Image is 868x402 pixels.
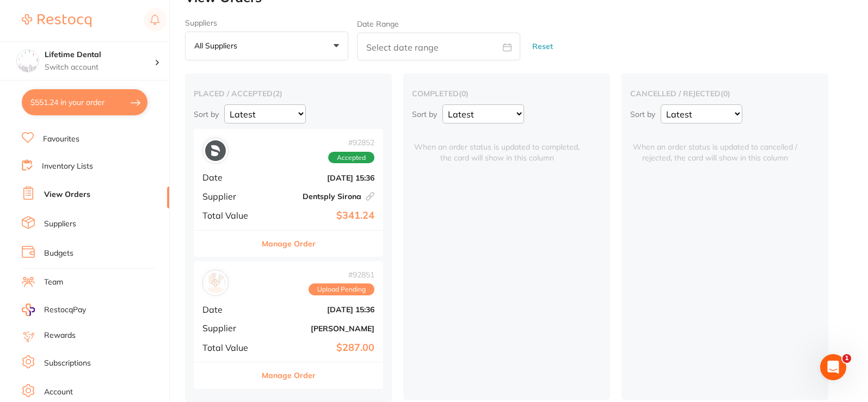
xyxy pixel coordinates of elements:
[194,261,383,389] div: Henry Schein Halas#92851Upload PendingDate[DATE] 15:36Supplier[PERSON_NAME]Total Value$287.00Mana...
[328,152,374,164] span: Accepted
[202,211,257,220] span: Total Value
[529,32,556,61] button: Reset
[194,109,219,119] p: Sort by
[194,41,242,51] p: All suppliers
[205,273,226,293] img: Henry Schein Halas
[630,109,655,119] p: Sort by
[357,20,399,28] label: Date Range
[266,192,374,201] b: Dentsply Sirona
[202,305,257,314] span: Date
[309,270,374,279] span: # 92851
[42,161,93,172] a: Inventory Lists
[266,342,374,354] b: $287.00
[22,89,147,115] button: $551.24 in your order
[44,248,73,259] a: Budgets
[22,304,35,316] img: RestocqPay
[266,324,374,333] b: [PERSON_NAME]
[328,138,374,147] span: # 92852
[309,283,374,295] span: Upload Pending
[44,219,76,230] a: Suppliers
[630,129,800,163] span: When an order status is updated to cancelled / rejected, the card will show in this column
[44,305,86,316] span: RestocqPay
[266,210,374,221] b: $341.24
[44,387,73,398] a: Account
[262,231,316,257] button: Manage Order
[266,174,374,182] b: [DATE] 15:36
[44,358,91,369] a: Subscriptions
[412,129,582,163] span: When an order status is updated to completed, the card will show in this column
[820,354,846,380] iframe: Intercom live chat
[412,89,601,98] h2: completed ( 0 )
[357,33,520,60] input: Select date range
[43,134,79,145] a: Favourites
[22,14,91,27] img: Restocq Logo
[17,50,39,72] img: Lifetime Dental
[202,323,257,333] span: Supplier
[202,191,257,201] span: Supplier
[202,172,257,182] span: Date
[22,304,86,316] a: RestocqPay
[205,140,226,161] img: Dentsply Sirona
[412,109,437,119] p: Sort by
[630,89,820,98] h2: cancelled / rejected ( 0 )
[45,62,155,73] p: Switch account
[44,189,90,200] a: View Orders
[842,354,851,363] span: 1
[44,277,63,288] a: Team
[22,8,91,33] a: Restocq Logo
[266,305,374,314] b: [DATE] 15:36
[194,89,383,98] h2: placed / accepted ( 2 )
[185,18,348,27] label: Suppliers
[185,32,348,61] button: All suppliers
[202,343,257,352] span: Total Value
[45,50,155,60] h4: Lifetime Dental
[44,330,76,341] a: Rewards
[262,362,316,388] button: Manage Order
[194,129,383,257] div: Dentsply Sirona#92852AcceptedDate[DATE] 15:36SupplierDentsply SironaTotal Value$341.24Manage Order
